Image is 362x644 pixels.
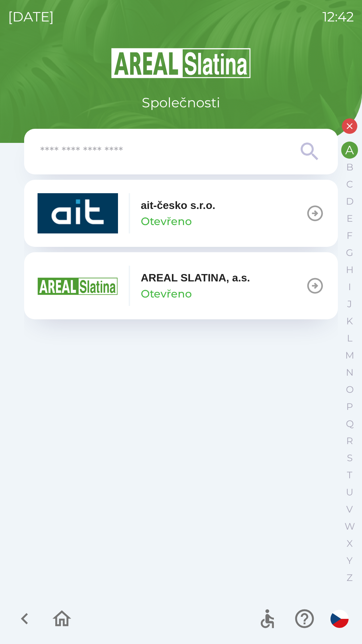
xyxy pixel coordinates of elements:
p: V [346,503,353,515]
button: Y [341,552,358,569]
img: aad3f322-fb90-43a2-be23-5ead3ef36ce5.png [38,266,118,306]
p: U [346,486,353,498]
p: [DATE] [8,7,54,27]
p: D [346,196,354,207]
p: B [346,161,353,173]
p: H [346,264,354,276]
p: Q [346,418,354,430]
button: V [341,501,358,518]
p: N [346,367,354,378]
p: J [347,298,352,310]
p: Otevřeno [141,286,192,302]
p: F [347,230,353,241]
p: Otevřeno [141,213,192,229]
button: P [341,398,358,415]
button: J [341,296,358,313]
button: M [341,347,358,364]
p: R [346,435,353,447]
p: Y [347,555,353,567]
p: G [346,247,353,259]
button: Z [341,569,358,586]
button: T [341,467,358,484]
button: B [341,159,358,176]
p: E [347,213,353,224]
button: AREAL SLATINA, a.s.Otevřeno [24,252,338,319]
button: D [341,193,358,210]
p: T [347,469,352,481]
button: E [341,210,358,227]
p: A [345,144,354,156]
button: R [341,432,358,449]
button: ait-česko s.r.o.Otevřeno [24,180,338,247]
p: S [347,452,353,464]
button: A [341,142,358,159]
p: W [345,521,355,532]
p: Společnosti [142,93,220,113]
button: K [341,313,358,330]
button: I [341,278,358,296]
button: N [341,364,358,381]
p: O [346,384,354,395]
button: C [341,176,358,193]
button: G [341,244,358,261]
p: ait-česko s.r.o. [141,197,215,213]
button: O [341,381,358,398]
p: X [347,538,353,549]
p: Z [347,572,353,584]
button: S [341,449,358,467]
button: X [341,535,358,552]
p: K [346,315,353,327]
button: U [341,484,358,501]
p: L [347,332,352,344]
p: M [345,350,354,361]
img: 40b5cfbb-27b1-4737-80dc-99d800fbabba.png [38,193,118,233]
button: F [341,227,358,244]
p: I [348,281,351,293]
p: AREAL SLATINA, a.s. [141,270,250,286]
button: H [341,261,358,278]
button: W [341,518,358,535]
button: L [341,330,358,347]
p: C [346,178,353,190]
p: P [346,401,353,413]
img: cs flag [330,610,349,628]
img: Logo [24,47,338,79]
button: Q [341,415,358,432]
p: 12:42 [322,7,354,27]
